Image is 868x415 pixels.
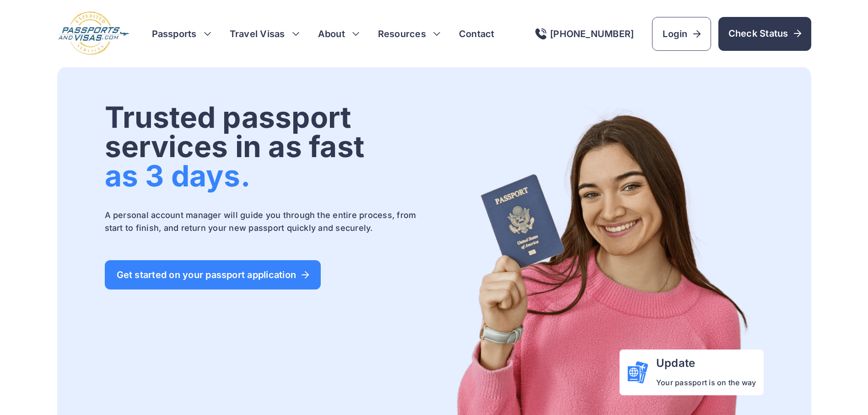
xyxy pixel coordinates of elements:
a: Contact [459,27,495,40]
span: Check Status [728,27,801,40]
span: Login [663,27,700,40]
a: Login [652,17,711,51]
a: Get started on your passport application [105,260,321,289]
img: Logo [57,11,130,56]
h4: Update [656,357,756,370]
a: Check Status [718,17,811,51]
p: A personal account manager will guide you through the entire process, from start to finish, and r... [105,209,432,235]
p: Your passport is on the way [656,377,756,388]
span: Get started on your passport application [117,270,309,279]
h1: Trusted passport services in as fast [105,103,432,191]
a: [PHONE_NUMBER] [535,28,634,39]
h3: Resources [378,27,441,40]
h3: Passports [152,27,211,40]
a: About [318,27,345,40]
span: as 3 days. [105,158,250,193]
h3: Travel Visas [230,27,300,40]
